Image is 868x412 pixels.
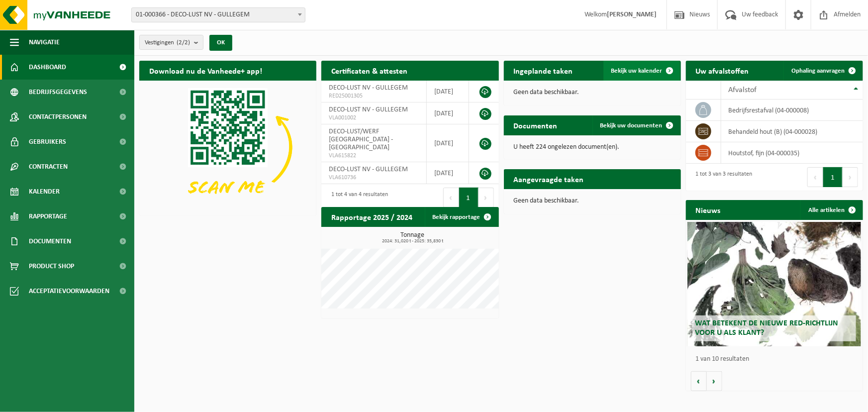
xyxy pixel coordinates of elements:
span: VLA001002 [329,114,419,122]
span: Bedrijfsgegevens [29,80,87,104]
h2: Aangevraagde taken [504,169,594,189]
div: 1 tot 4 van 4 resultaten [326,187,388,208]
button: 1 [823,167,843,187]
a: Alle artikelen [800,200,862,220]
span: Gebruikers [29,129,66,154]
p: Geen data beschikbaar. [514,198,671,205]
span: Wat betekent de nieuwe RED-richtlijn voor u als klant? [695,319,838,337]
button: OK [209,35,232,51]
count: (2/2) [177,39,190,46]
td: [DATE] [427,81,469,103]
h2: Documenten [504,115,568,135]
button: Previous [807,167,823,187]
span: DECO-LUST/WERF [GEOGRAPHIC_DATA] - [GEOGRAPHIC_DATA] [329,128,393,151]
a: Ophaling aanvragen [783,61,862,81]
h3: Tonnage [326,232,498,244]
p: U heeft 224 ongelezen document(en). [514,144,671,151]
span: Product Shop [29,254,74,279]
p: Geen data beschikbaar. [514,89,671,96]
h2: Certificaten & attesten [321,61,417,80]
span: Acceptatievoorwaarden [29,279,109,304]
h2: Rapportage 2025 / 2024 [321,207,422,226]
h2: Uw afvalstoffen [686,61,759,80]
h2: Download nu de Vanheede+ app! [139,61,272,80]
span: Dashboard [29,55,66,80]
span: Contactpersonen [29,104,87,129]
button: Vestigingen(2/2) [139,35,203,50]
span: RED25001305 [329,92,419,100]
strong: [PERSON_NAME] [607,11,657,18]
td: [DATE] [427,124,469,162]
span: DECO-LUST NV - GULLEGEM [329,166,408,173]
h2: Nieuws [686,200,731,219]
span: Ophaling aanvragen [791,68,845,74]
td: houtstof, fijn (04-000035) [721,142,863,164]
img: Download de VHEPlus App [139,81,316,213]
span: Bekijk uw kalender [611,68,663,74]
span: Rapportage [29,204,67,229]
a: Wat betekent de nieuwe RED-richtlijn voor u als klant? [687,222,861,346]
span: Navigatie [29,30,60,55]
span: 01-000366 - DECO-LUST NV - GULLEGEM [131,7,305,22]
p: 1 van 10 resultaten [696,356,858,363]
span: Bekijk uw documenten [600,122,663,129]
span: 01-000366 - DECO-LUST NV - GULLEGEM [132,8,305,22]
button: Vorige [691,371,707,391]
button: Next [843,167,858,187]
span: 2024: 31,020 t - 2025: 35,830 t [326,239,498,244]
span: VLA610736 [329,174,419,182]
div: 1 tot 3 van 3 resultaten [691,166,753,188]
td: behandeld hout (B) (04-000028) [721,121,863,142]
td: [DATE] [427,162,469,184]
button: Previous [443,188,459,207]
span: Documenten [29,229,71,254]
span: DECO-LUST NV - GULLEGEM [329,106,408,113]
h2: Ingeplande taken [504,61,583,80]
span: VLA615822 [329,152,419,160]
span: DECO-LUST NV - GULLEGEM [329,84,408,92]
td: bedrijfsrestafval (04-000008) [721,100,863,121]
span: Kalender [29,179,60,204]
td: [DATE] [427,103,469,124]
a: Bekijk uw kalender [603,61,680,81]
button: Volgende [707,371,722,391]
a: Bekijk uw documenten [592,115,680,135]
span: Afvalstof [729,86,757,94]
button: Next [479,188,494,207]
button: 1 [459,188,479,207]
span: Vestigingen [145,35,190,50]
a: Bekijk rapportage [425,207,498,227]
span: Contracten [29,154,68,179]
